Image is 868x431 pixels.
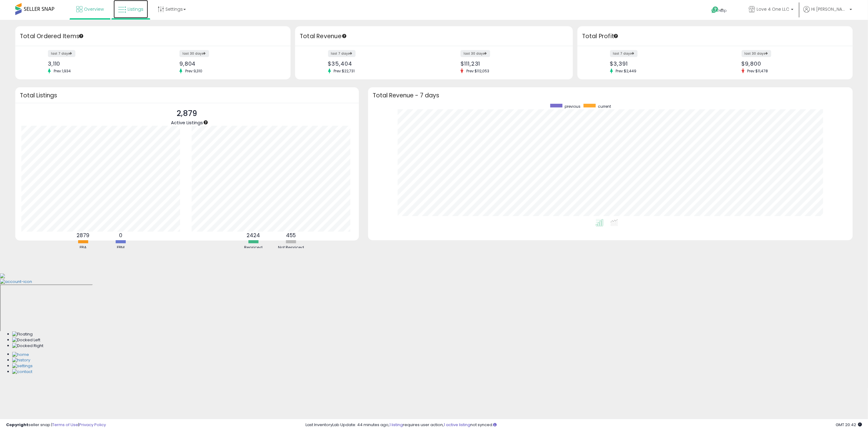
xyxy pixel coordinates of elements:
span: current [598,104,611,109]
span: Active Listings [171,119,203,126]
label: last 7 days [610,50,638,57]
span: Prev: $2,449 [613,68,640,74]
i: Get Help [711,6,719,14]
div: $9,800 [742,60,842,67]
span: Hi [PERSON_NAME] [811,6,848,12]
div: FBM [102,245,139,251]
div: 9,804 [179,60,280,67]
div: $111,231 [461,60,562,67]
span: previous [565,104,580,109]
span: Love 4 One LLC [757,6,789,12]
h3: Total Listings [20,93,354,98]
img: Floating [12,331,33,337]
img: Settings [12,363,33,369]
img: Contact [12,369,32,375]
div: Tooltip anchor [78,33,84,39]
img: History [12,357,30,363]
h3: Total Ordered Items [20,32,286,41]
h3: Total Revenue - 7 days [373,93,848,98]
img: Home [12,352,29,358]
b: 2879 [77,232,89,239]
b: 0 [119,232,122,239]
label: last 30 days [179,50,209,57]
div: Tooltip anchor [203,120,208,125]
a: Help [707,2,739,20]
label: last 7 days [48,50,75,57]
label: last 7 days [328,50,356,57]
span: Help [719,8,727,13]
div: Not Repriced [273,245,309,251]
label: last 30 days [461,50,490,57]
span: Prev: 1,934 [51,68,74,74]
p: 2,879 [171,108,203,119]
span: Prev: $22,731 [331,68,358,74]
b: 2424 [247,232,260,239]
div: 3,110 [48,60,148,67]
div: FBA [65,245,101,251]
div: $35,404 [328,60,429,67]
div: Repriced [235,245,272,251]
div: Tooltip anchor [613,33,619,39]
span: Listings [128,6,143,12]
h3: Total Profit [582,32,848,41]
span: Overview [84,6,104,12]
span: Prev: $11,478 [744,68,771,74]
div: Tooltip anchor [342,33,347,39]
h3: Total Revenue [300,32,568,41]
span: Prev: $112,053 [463,68,492,74]
a: Hi [PERSON_NAME] [803,6,852,20]
label: last 30 days [742,50,771,57]
span: Prev: 9,310 [182,68,205,74]
img: Docked Left [12,337,40,343]
b: 455 [286,232,296,239]
div: $3,391 [610,60,711,67]
img: Docked Right [12,343,43,349]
